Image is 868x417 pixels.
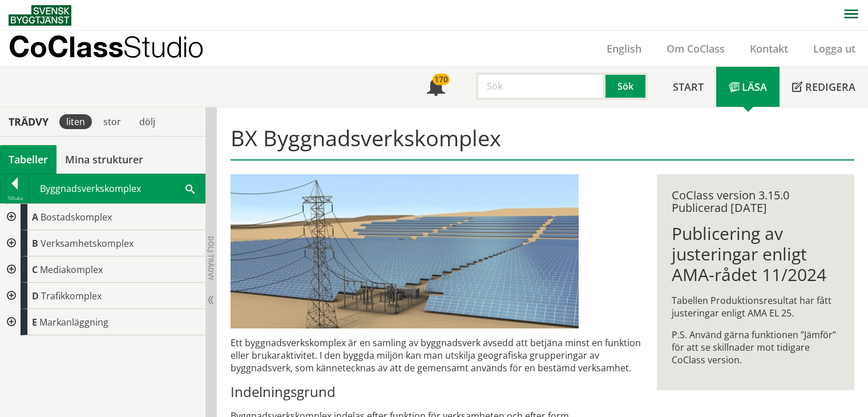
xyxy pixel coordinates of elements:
span: Dölj trädvy [206,236,216,280]
a: Start [660,67,716,107]
div: dölj [132,114,162,129]
a: Redigera [780,67,868,107]
span: Mediakomplex [40,263,103,276]
span: D [32,290,39,302]
h1: Publicering av justeringar enligt AMA-rådet 11/2024 [672,223,839,285]
div: 170 [433,74,450,85]
input: Sök [476,73,605,100]
span: Markanläggning [39,316,108,328]
div: CoClass version 3.15.0 Publicerad [DATE] [672,189,839,214]
span: Trafikkomplex [41,290,102,302]
div: liten [59,114,92,129]
span: E [32,316,37,328]
span: Läsa [742,80,767,94]
a: 170 [414,67,458,107]
a: Mina strukturer [56,145,152,174]
span: A [32,211,38,223]
span: Bostadskomplex [41,211,112,223]
span: Verksamhetskomplex [41,237,134,250]
span: Redigera [805,80,855,94]
span: Start [673,80,704,94]
span: Notifikationer [427,79,445,97]
span: Sök i tabellen [185,182,195,194]
a: Om CoClass [654,42,737,55]
p: P.S. Använd gärna funktionen ”Jämför” för att se skillnader mot tidigare CoClass version. [672,328,839,366]
a: Logga ut [801,42,868,55]
div: stor [96,114,128,129]
p: Tabellen Produktionsresultat har fått justeringar enligt AMA EL 25. [672,294,839,319]
span: C [32,263,38,276]
h3: Indelningsgrund [231,383,641,400]
div: Tillbaka [1,194,29,203]
a: Kontakt [737,42,801,55]
div: Trädvy [2,115,55,128]
a: CoClassStudio [9,31,228,66]
span: Studio [123,30,204,63]
p: CoClass [9,40,204,53]
img: 37641-solenergisiemensstor.jpg [231,174,579,328]
div: Byggnadsverkskomplex [30,174,205,203]
a: Läsa [716,67,780,107]
h1: BX Byggnadsverkskomplex [231,125,855,161]
a: English [594,42,654,55]
button: Sök [605,73,648,100]
img: Svensk Byggtjänst [9,5,71,26]
span: B [32,237,38,250]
